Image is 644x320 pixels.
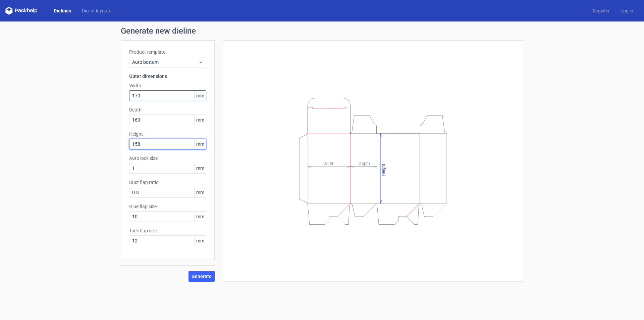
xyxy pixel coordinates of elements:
[194,212,206,222] span: mm
[129,131,206,137] label: Height
[121,27,523,35] h1: Generate new dieline
[194,139,206,149] span: mm
[194,115,206,125] span: mm
[194,187,206,197] span: mm
[359,161,370,166] tspan: Depth
[129,82,206,89] label: Width
[129,155,206,162] label: Auto lock size
[129,73,206,80] h3: Outer dimensions
[587,7,615,14] a: Register
[192,274,212,279] span: Generate
[194,91,206,101] span: mm
[129,179,206,186] label: Dust flap ratio
[323,161,334,166] tspan: Width
[194,163,206,173] span: mm
[381,164,386,176] tspan: Height
[189,271,215,282] button: Generate
[129,106,206,113] label: Depth
[194,236,206,246] span: mm
[615,7,639,14] a: Log in
[129,227,206,234] label: Tuck flap size
[129,49,206,55] label: Product template
[129,203,206,210] label: Glue flap size
[48,7,76,14] a: Dielines
[132,59,198,65] span: Auto bottom
[76,7,117,14] a: Diecut layouts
